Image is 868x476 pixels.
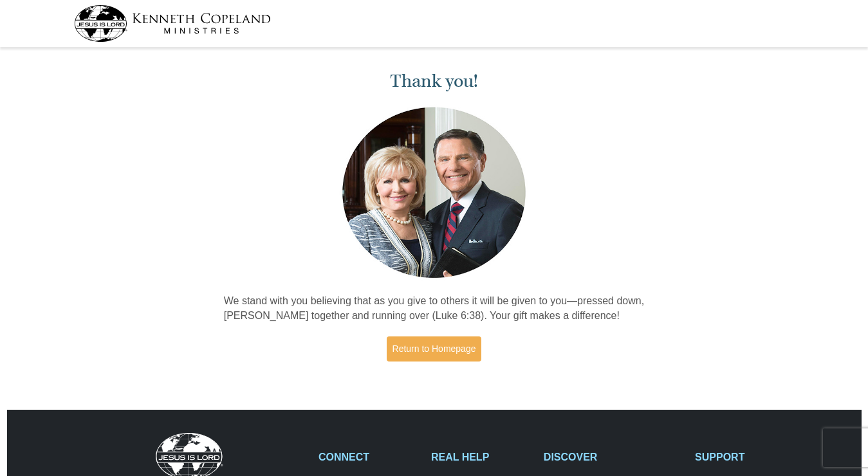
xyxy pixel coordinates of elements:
a: Return to Homepage [387,336,482,362]
h2: DISCOVER [544,451,681,463]
h1: Thank you! [224,71,645,92]
h2: SUPPORT [695,451,794,463]
p: We stand with you believing that as you give to others it will be given to you—pressed down, [PER... [224,294,645,324]
img: Kenneth and Gloria [339,104,529,281]
img: kcm-header-logo.svg [74,5,271,42]
h2: CONNECT [319,451,418,463]
h2: REAL HELP [431,451,530,463]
